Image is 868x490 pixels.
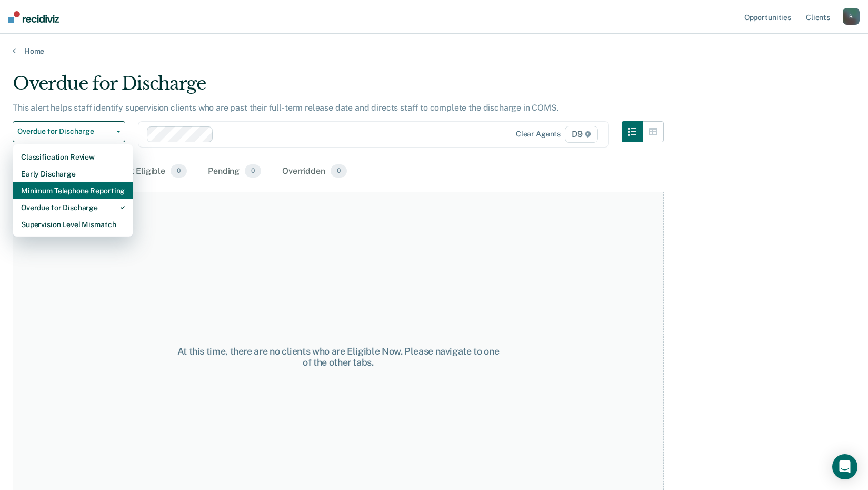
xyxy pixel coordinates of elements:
[21,216,125,233] div: Supervision Level Mismatch
[13,121,125,142] button: Overdue for Discharge
[104,160,189,183] div: Almost Eligible0
[13,73,664,103] div: Overdue for Discharge
[331,164,347,178] span: 0
[176,346,501,368] div: At this time, there are no clients who are Eligible Now. Please navigate to one of the other tabs.
[13,103,559,113] p: This alert helps staff identify supervision clients who are past their full-term release date and...
[516,130,561,139] div: Clear agents
[245,164,261,178] span: 0
[21,149,125,165] div: Classification Review
[21,182,125,199] div: Minimum Telephone Reporting
[21,199,125,216] div: Overdue for Discharge
[565,126,598,143] span: D9
[21,165,125,182] div: Early Discharge
[13,46,855,56] a: Home
[843,8,860,25] button: B
[280,160,349,183] div: Overridden0
[832,454,857,479] div: Open Intercom Messenger
[206,160,263,183] div: Pending0
[17,127,112,136] span: Overdue for Discharge
[8,11,59,23] img: Recidiviz
[171,164,187,178] span: 0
